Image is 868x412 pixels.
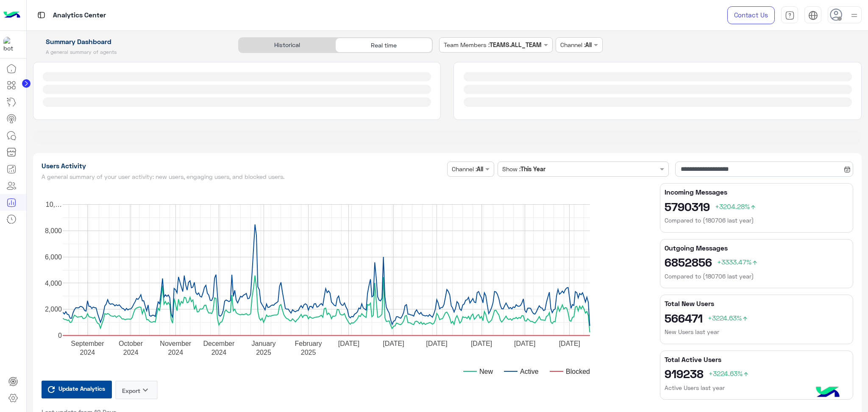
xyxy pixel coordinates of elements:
h2: 5790319 [665,200,849,213]
text: 2025 [256,349,271,356]
h5: Outgoing Messages [665,244,849,252]
h6: Compared to (180706 last year) [665,216,849,225]
text: 8,000 [45,227,61,234]
img: tab [808,11,818,20]
text: 6,000 [45,253,61,261]
text: 10,… [45,201,61,208]
img: Logo [3,6,20,24]
text: 2,000 [45,306,61,313]
text: 2024 [123,349,138,356]
h5: Total New Users [665,299,849,308]
span: Update Analytics [56,383,107,394]
h1: Users Activity [42,161,444,170]
img: profile [849,10,860,21]
text: Blocked [566,368,590,375]
button: Update Analytics [42,381,112,398]
svg: A chart. [42,183,645,387]
text: December [203,340,234,347]
text: 0 [58,332,62,339]
text: February [295,340,322,347]
text: [DATE] [514,340,535,347]
text: [DATE] [338,340,359,347]
h6: Compared to (180706 last year) [665,272,849,281]
img: tab [36,10,47,20]
h5: Total Active Users [665,355,849,364]
i: keyboard_arrow_down [140,385,150,395]
text: 2024 [80,349,95,356]
h6: New Users last year [665,328,849,336]
text: January [251,340,275,347]
span: +3224.63% [709,369,749,377]
img: hulul-logo.png [813,378,843,408]
p: Analytics Center [53,10,106,21]
text: 2024 [168,349,183,356]
span: +3204.28% [715,202,757,210]
text: [DATE] [470,340,492,347]
img: 1403182699927242 [3,37,19,52]
span: +3224.63% [708,314,748,322]
img: tab [785,11,795,20]
text: [DATE] [426,340,447,347]
text: Active [520,368,539,375]
a: tab [781,6,798,24]
a: Contact Us [727,6,775,24]
h2: 6852856 [665,255,849,269]
h5: A general summary of your user activity: new users, engaging users, and blocked users. [42,173,444,180]
text: 2024 [211,349,226,356]
h2: 919238 [665,367,849,380]
span: +3333.47% [717,258,758,266]
button: Exportkeyboard_arrow_down [115,381,158,399]
text: New [479,368,493,375]
text: October [119,340,143,347]
h6: Active Users last year [665,384,849,392]
text: [DATE] [559,340,580,347]
text: 2025 [300,349,316,356]
h2: 566471 [665,311,849,325]
text: September [71,340,104,347]
text: 4,000 [45,280,61,287]
text: [DATE] [383,340,404,347]
h5: Incoming Messages [665,188,849,196]
text: November [160,340,191,347]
